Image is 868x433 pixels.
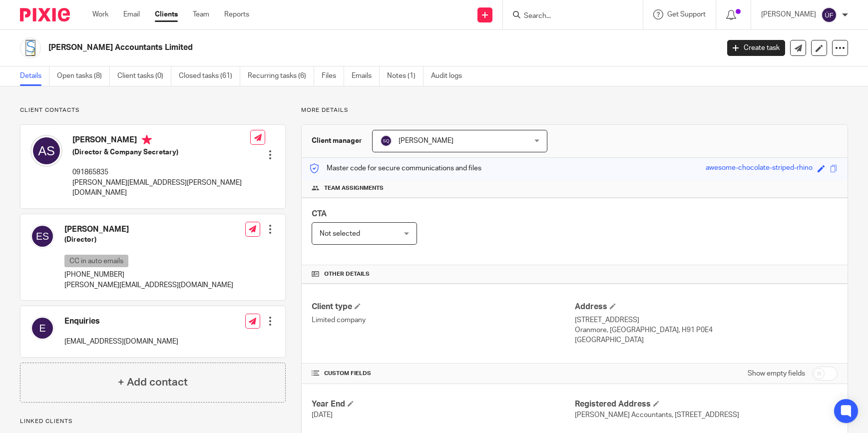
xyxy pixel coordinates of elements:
span: Team assignments [324,184,384,192]
h5: (Director) [64,235,233,245]
span: CTA [312,210,327,218]
span: [PERSON_NAME] [399,137,453,144]
a: Create task [727,40,785,56]
a: Emails [352,66,380,86]
a: Files [322,66,344,86]
p: [GEOGRAPHIC_DATA] [575,335,838,345]
p: [STREET_ADDRESS] [575,315,838,325]
p: More details [301,106,848,114]
h4: + Add contact [118,375,188,390]
h5: (Director & Company Secretary) [72,147,250,157]
a: Recurring tasks (6) [248,66,314,86]
h4: Address [575,302,838,312]
span: [PERSON_NAME] Accountants, [STREET_ADDRESS] [575,412,739,419]
p: CC in auto emails [64,255,128,267]
a: Clients [155,9,178,19]
img: svg%3E [30,135,62,167]
p: Master code for secure communications and files [309,163,481,173]
span: Other details [324,270,370,278]
img: svg%3E [380,135,392,147]
a: Open tasks (8) [57,66,110,86]
a: Notes (1) [387,66,424,86]
img: svg%3E [30,316,54,340]
p: [PERSON_NAME][EMAIL_ADDRESS][PERSON_NAME][DOMAIN_NAME] [72,178,250,198]
h4: Client type [312,302,574,312]
i: Primary [142,135,152,145]
p: [PERSON_NAME][EMAIL_ADDRESS][DOMAIN_NAME] [64,280,233,290]
h3: Client manager [312,136,362,146]
img: Sa%20logo_new.png [20,37,41,58]
div: awesome-chocolate-striped-rhino [706,163,813,174]
a: Reports [224,9,249,19]
h4: [PERSON_NAME] [72,135,250,147]
p: [PHONE_NUMBER] [64,270,233,280]
span: Not selected [320,230,360,237]
img: Pixie [20,8,70,21]
a: Details [20,66,49,86]
h4: Enquiries [64,316,178,327]
span: [DATE] [312,412,333,419]
p: [PERSON_NAME] [761,9,816,19]
a: Email [123,9,140,19]
p: 091865835 [72,167,250,177]
span: Get Support [667,11,706,18]
h4: Year End [312,399,574,410]
a: Team [193,9,209,19]
label: Show empty fields [748,369,805,379]
a: Closed tasks (61) [179,66,240,86]
input: Search [523,12,613,21]
p: Limited company [312,315,574,325]
h2: [PERSON_NAME] Accountants Limited [48,42,579,53]
a: Audit logs [431,66,469,86]
p: Client contacts [20,106,286,114]
p: Oranmore, [GEOGRAPHIC_DATA], H91 P0E4 [575,325,838,335]
p: [EMAIL_ADDRESS][DOMAIN_NAME] [64,337,178,347]
h4: CUSTOM FIELDS [312,370,574,378]
img: svg%3E [30,224,54,248]
img: svg%3E [821,7,837,23]
a: Client tasks (0) [117,66,171,86]
h4: Registered Address [575,399,838,410]
h4: [PERSON_NAME] [64,224,233,235]
a: Work [92,9,108,19]
p: Linked clients [20,418,286,426]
